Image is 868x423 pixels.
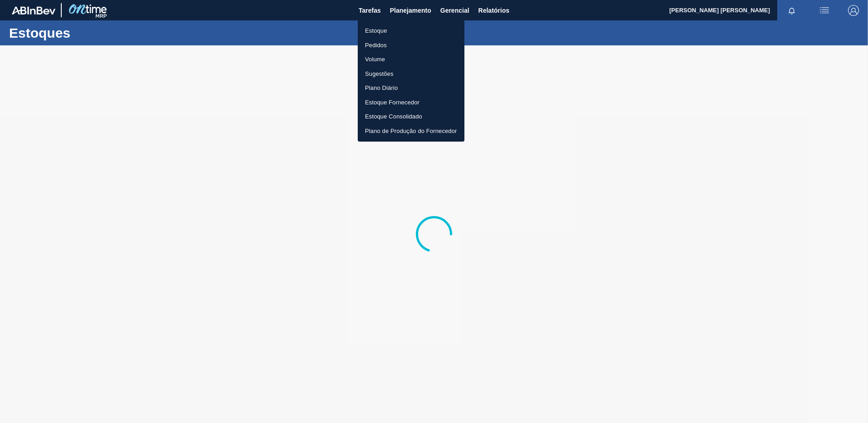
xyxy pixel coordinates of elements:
a: Estoque [358,24,464,38]
a: Plano de Produção do Fornecedor [358,124,464,138]
a: Volume [358,52,464,67]
a: Plano Diário [358,81,464,95]
a: Pedidos [358,38,464,53]
a: Estoque Fornecedor [358,95,464,110]
a: Estoque Consolidado [358,109,464,124]
a: Sugestões [358,67,464,81]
